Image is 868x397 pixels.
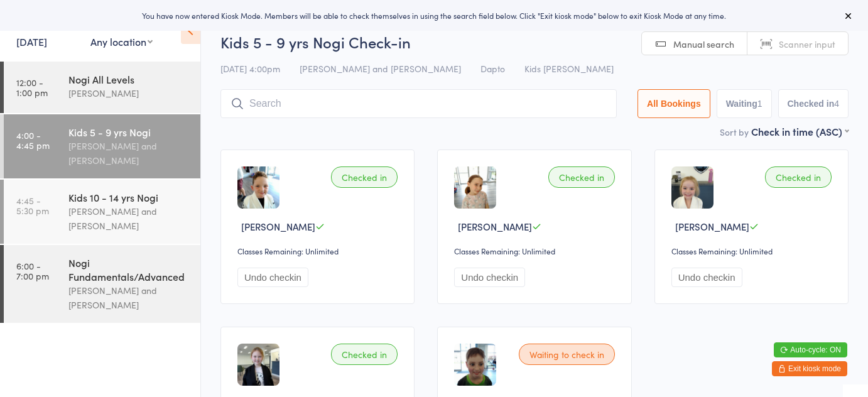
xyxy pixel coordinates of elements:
[237,166,279,209] img: image1744004927.png
[68,190,190,204] div: Kids 10 - 14 yrs Nogi
[220,31,849,52] h2: Kids 5 - 9 yrs Nogi Check-in
[16,35,47,48] a: [DATE]
[4,245,200,323] a: 6:00 -7:00 pmNogi Fundamentals/Advanced[PERSON_NAME] and [PERSON_NAME]
[548,166,615,188] div: Checked in
[675,220,749,233] span: [PERSON_NAME]
[454,166,496,209] img: image1740117391.png
[241,220,315,233] span: [PERSON_NAME]
[16,261,49,281] time: 6:00 - 7:00 pm
[4,180,200,244] a: 4:45 -5:30 pmKids 10 - 14 yrs Nogi[PERSON_NAME] and [PERSON_NAME]
[454,268,525,287] button: Undo checkin
[16,195,49,215] time: 4:45 - 5:30 pm
[68,86,190,101] div: [PERSON_NAME]
[20,10,848,21] div: You have now entered Kiosk Mode. Members will be able to check themselves in using the search fie...
[68,139,190,168] div: [PERSON_NAME] and [PERSON_NAME]
[834,99,839,109] div: 4
[331,166,398,188] div: Checked in
[480,62,505,75] span: Dapto
[68,125,190,139] div: Kids 5 - 9 yrs Nogi
[220,62,280,75] span: [DATE] 4:00pm
[4,114,200,178] a: 4:00 -4:45 pmKids 5 - 9 yrs Nogi[PERSON_NAME] and [PERSON_NAME]
[458,220,532,233] span: [PERSON_NAME]
[524,62,614,75] span: Kids [PERSON_NAME]
[637,89,710,118] button: All Bookings
[720,126,749,138] label: Sort by
[454,246,618,256] div: Classes Remaining: Unlimited
[671,268,742,287] button: Undo checkin
[671,166,713,209] img: image1725435121.png
[331,344,398,365] div: Checked in
[519,344,615,365] div: Waiting to check in
[717,89,772,118] button: Waiting1
[779,38,835,50] span: Scanner input
[16,77,48,97] time: 12:00 - 1:00 pm
[751,124,849,138] div: Check in time (ASC)
[300,62,461,75] span: [PERSON_NAME] and [PERSON_NAME]
[772,361,847,376] button: Exit kiosk mode
[671,246,835,256] div: Classes Remaining: Unlimited
[765,166,832,188] div: Checked in
[90,35,153,48] div: Any location
[16,130,50,150] time: 4:00 - 4:45 pm
[237,246,401,256] div: Classes Remaining: Unlimited
[778,89,849,118] button: Checked in4
[4,62,200,113] a: 12:00 -1:00 pmNogi All Levels[PERSON_NAME]
[454,344,496,386] img: image1727764910.png
[673,38,734,50] span: Manual search
[68,72,190,86] div: Nogi All Levels
[757,99,762,109] div: 1
[68,204,190,233] div: [PERSON_NAME] and [PERSON_NAME]
[237,344,279,386] img: image1724051177.png
[237,268,308,287] button: Undo checkin
[68,256,190,283] div: Nogi Fundamentals/Advanced
[774,342,847,357] button: Auto-cycle: ON
[68,283,190,312] div: [PERSON_NAME] and [PERSON_NAME]
[220,89,617,118] input: Search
